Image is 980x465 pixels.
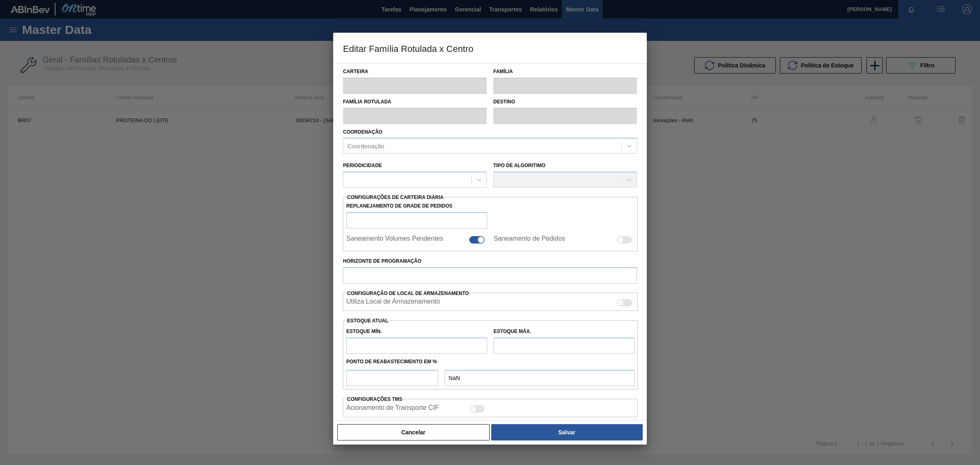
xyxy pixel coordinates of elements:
span: Configurações de Carteira Diária [347,194,443,200]
button: Salvar [491,424,643,440]
label: Saneamento Volumes Pendentes [346,235,443,245]
label: Destino [493,96,637,108]
label: Ponto de Reabastecimento em % [346,359,437,364]
label: Família [493,66,637,78]
span: Configuração de Local de Armazenamento [347,291,469,296]
label: Carteira [343,66,487,78]
label: Quando ativada, o sistema irá exibir os estoques de diferentes locais de armazenamento. [346,298,440,308]
label: Periodicidade [343,163,382,168]
h3: Editar Família Rotulada x Centro [333,33,647,64]
label: Configurações TMS [347,396,402,402]
label: Replanejamento de Grade de Pedidos [346,200,487,212]
div: Coordenação [347,143,384,150]
label: Horizonte de Programação [343,255,637,267]
label: Estoque Atual [347,318,388,324]
label: Acionamento de Transporte CIF [346,404,439,414]
label: Família Rotulada [343,96,487,108]
label: Tipo de Algoritimo [493,163,546,168]
label: Saneamento de Pedidos [494,235,565,245]
label: Estoque Mín. [346,329,382,334]
label: Estoque Máx. [494,329,531,334]
button: Cancelar [337,424,490,440]
label: Coordenação [343,129,383,135]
